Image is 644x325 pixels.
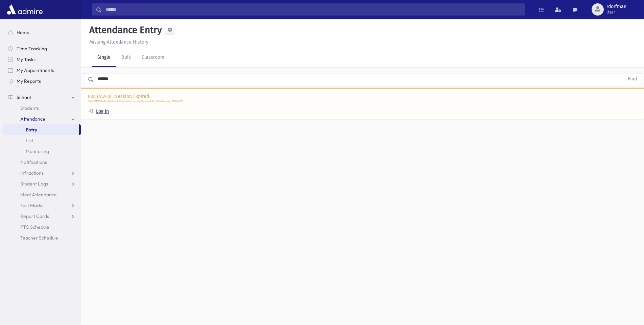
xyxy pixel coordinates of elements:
[17,67,54,73] span: My Appointments
[20,159,47,165] span: Notifications
[20,116,45,122] span: Attendance
[87,39,148,45] a: Missing Attendance History
[102,3,525,16] input: Search
[3,65,81,76] a: My Appointments
[3,222,81,232] a: PTC Schedule
[17,46,47,52] span: Time Tracking
[5,3,44,16] img: AdmirePro
[3,189,81,200] a: Meal Attendance
[26,127,37,133] span: Entry
[20,105,39,111] span: Students
[136,48,170,67] a: Classroom
[17,78,41,84] span: My Reports
[3,124,79,135] a: Entry
[17,56,35,62] span: My Tasks
[3,178,81,189] a: Student Logs
[3,200,81,211] a: Test Marks
[3,135,81,146] a: List
[3,157,81,168] a: Notifications
[20,224,49,230] span: PTC Schedule
[3,43,81,54] a: Time Tracking
[26,137,33,144] span: List
[624,73,641,85] button: Find
[3,232,81,243] a: Teacher Schedule
[3,114,81,124] a: Attendance
[17,29,29,35] span: Home
[3,27,81,38] a: Home
[20,170,44,176] span: Infractions
[3,211,81,222] a: Report Cards
[20,213,49,219] span: Report Cards
[87,24,162,36] h5: Attendance Entry
[3,103,81,114] a: Students
[20,181,48,187] span: Student Logs
[88,100,637,103] p: /School/ATT/AttEnrEntryIndex?Length=0&StudentName=neiman&X-Requested-With=XMLHttpRequest&_=175794...
[20,192,57,198] span: Meal Attendance
[92,48,116,67] a: Single
[606,4,626,9] span: rdorfman
[3,168,81,178] a: Infractions
[20,235,58,241] span: Teacher Schedule
[3,146,81,157] a: Monitoring
[116,48,136,67] a: Bulk
[89,39,148,45] u: Missing Attendance History
[17,94,31,100] span: School
[20,202,43,208] span: Test Marks
[606,9,626,15] span: User
[3,76,81,86] a: My Reports
[81,88,644,119] div: 0xA57A240E: Session Expired
[3,92,81,103] a: School
[88,108,109,114] a: Log In
[3,54,81,65] a: My Tasks
[26,148,49,154] span: Monitoring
